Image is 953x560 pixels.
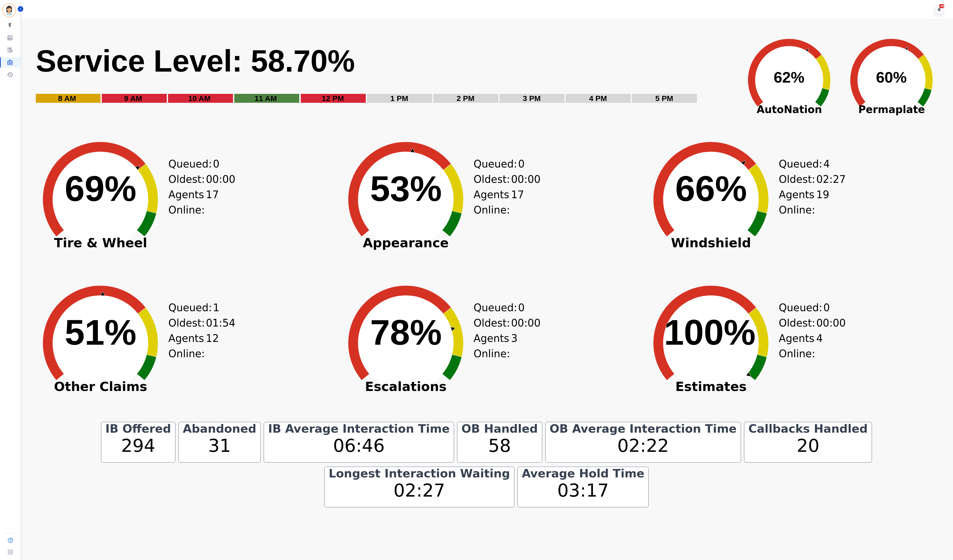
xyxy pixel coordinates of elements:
span: Appearance [336,240,476,245]
span: 1 [213,300,219,315]
text: 66% [675,169,747,209]
img: Bordered avatar [3,4,15,16]
div: Oldest: [474,172,512,187]
text: 5 PM [655,94,673,103]
text: Service Level: 58.70% [36,44,355,78]
span: 0 [213,156,219,172]
div: Agents Online: [474,331,517,361]
svg: Service Level: 0% [35,42,735,110]
div: Oldest: [168,172,207,187]
div: Queued: [474,300,512,315]
text: 53% [370,169,442,209]
div: Oldest: [474,315,512,331]
span: 12 [206,331,219,361]
div: 03:17 [521,477,645,504]
text: 9 AM [124,94,142,103]
div: 06:46 [267,432,451,459]
div: Average Hold Time [521,470,645,477]
div: Agents Online: [779,187,822,218]
div: Queued: [779,156,817,172]
span: 00:00 [816,315,846,331]
text: 100% [664,312,756,352]
span: 0 [823,300,830,315]
span: 0 [518,300,525,315]
div: 31 [182,432,257,459]
div: Abandoned [182,425,257,432]
text: 12 PM [322,94,344,103]
div: Agents Online: [168,331,212,361]
div: 58 [460,432,539,459]
span: 17 [511,187,524,218]
div: Oldest: [779,315,817,331]
span: Other Claims [30,384,171,389]
text: 60% [876,69,907,86]
span: Permaplate [840,102,943,117]
text: 78% [370,312,442,352]
div: Queued: [168,300,207,315]
div: IB Average Interaction Time [267,425,451,432]
span: 4 [823,156,830,172]
span: 02:27 [816,172,846,187]
text: 10 AM [188,94,210,103]
div: OB Average Interaction Time [549,425,738,432]
text: 2 PM [457,94,474,103]
text: 51% [65,312,136,352]
span: Tire & Wheel [30,240,171,245]
span: 19 [816,187,829,218]
text: 4 PM [589,94,607,103]
div: +99 [939,4,945,8]
span: 4 [816,331,823,361]
div: 02:22 [549,432,738,459]
div: IB Offered [104,425,172,432]
text: 69% [65,169,136,209]
text: 3 PM [523,94,541,103]
div: 02:27 [328,477,511,504]
span: 3 [511,331,517,361]
span: Estimates [641,384,781,389]
div: 294 [104,432,172,459]
span: 00:00 [206,172,235,187]
div: 20 [747,432,869,459]
text: 62% [774,69,804,86]
div: Agents Online: [168,187,212,218]
div: Callbacks Handled [747,425,869,432]
div: Queued: [474,156,512,172]
span: AutoNation [738,102,840,117]
div: Agents Online: [779,331,822,361]
div: Oldest: [779,172,817,187]
text: 11 AM [254,94,277,103]
div: Oldest: [168,315,207,331]
span: 00:00 [511,315,540,331]
div: Queued: [779,300,817,315]
span: Windshield [641,240,781,245]
span: 00:00 [511,172,540,187]
div: Longest Interaction Waiting [328,470,511,477]
div: Agents Online: [474,187,517,218]
span: 01:54 [206,315,235,331]
span: 0 [518,156,525,172]
div: OB Handled [460,425,539,432]
div: Queued: [168,156,207,172]
text: 8 AM [58,94,76,103]
text: 1 PM [390,94,408,103]
span: Escalations [336,384,476,389]
span: 17 [206,187,219,218]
